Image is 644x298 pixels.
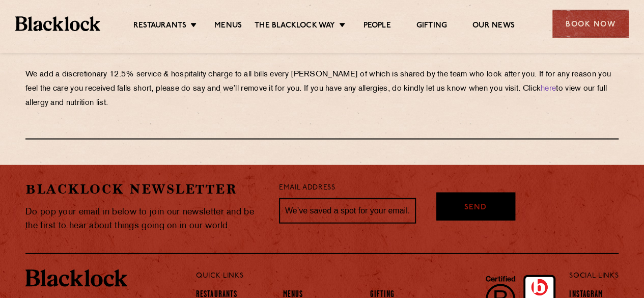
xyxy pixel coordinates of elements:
label: Email Address [279,182,335,194]
input: We’ve saved a spot for your email... [279,198,416,224]
a: here [541,85,556,93]
p: Do pop your email in below to join our newsletter and be the first to hear about things going on ... [25,205,264,233]
a: Our News [472,21,515,32]
img: BL_Textured_Logo-footer-cropped.svg [15,16,100,31]
div: Book Now [552,10,629,38]
a: Gifting [416,21,447,32]
img: BL_Textured_Logo-footer-cropped.svg [25,269,127,287]
p: Social Links [569,269,619,283]
p: We add a discretionary 12.5% service & hospitality charge to all bills every [PERSON_NAME] of whi... [25,68,619,111]
span: Send [464,202,487,214]
p: Quick Links [196,269,536,283]
a: People [363,21,390,32]
a: Menus [214,21,242,32]
h2: Blacklock Newsletter [25,180,264,198]
a: Restaurants [133,21,186,32]
a: The Blacklock Way [255,21,335,32]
